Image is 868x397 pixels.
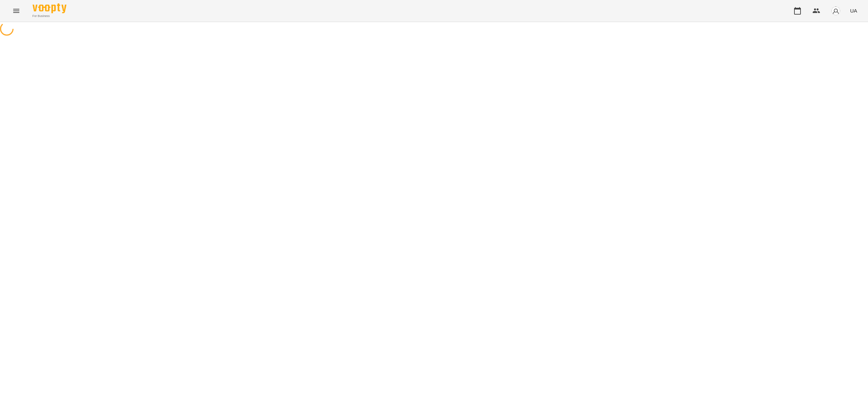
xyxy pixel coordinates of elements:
img: Voopty Logo [33,3,66,13]
button: Menu [8,3,24,19]
img: avatar_s.png [831,6,841,16]
span: UA [850,7,857,14]
span: For Business [33,14,66,18]
button: UA [847,4,860,17]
